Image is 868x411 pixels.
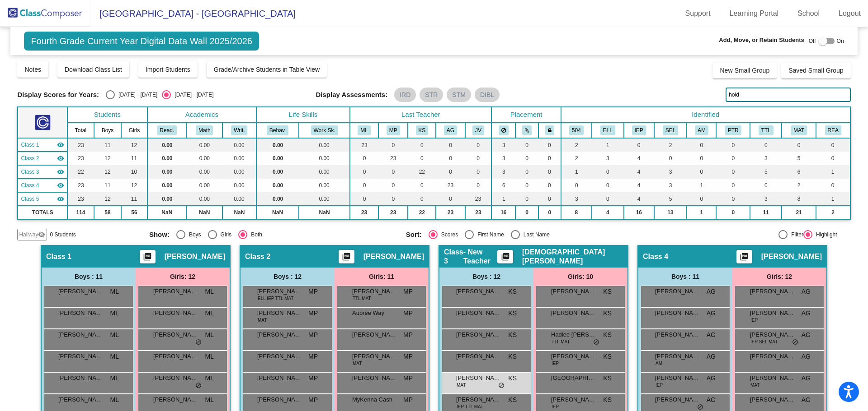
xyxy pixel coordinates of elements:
[722,6,786,21] a: Learning Portal
[18,206,67,219] td: TOTALS
[474,231,504,239] div: First Name
[465,206,492,219] td: 23
[759,125,774,135] button: TTL
[687,152,716,165] td: 0
[561,123,592,138] th: 504 Plan
[24,32,259,51] span: Fourth Grade Current Year Digital Data Wall 2025/2026
[147,165,187,179] td: 0.00
[491,152,515,165] td: 3
[245,252,270,261] span: Class 2
[654,152,687,165] td: 0
[110,287,119,296] span: ML
[436,165,465,179] td: 0
[406,230,656,239] mat-radio-group: Select an option
[21,154,39,162] span: Class 2
[231,125,247,135] button: Writ.
[533,268,627,286] div: Girls: 10
[38,231,45,238] mat-icon: visibility_off
[58,287,104,296] span: [PERSON_NAME]
[750,179,782,192] td: 0
[387,125,400,135] button: MP
[196,125,213,135] button: Math
[739,252,750,265] mat-icon: picture_as_pdf
[350,179,378,192] td: 0
[94,152,122,165] td: 12
[436,206,465,219] td: 23
[788,231,803,239] div: Filter
[408,123,436,138] th: Kristen Sapoznik
[816,152,850,165] td: 0
[809,37,816,45] span: Off
[121,165,147,179] td: 10
[655,287,700,296] span: [PERSON_NAME]
[716,123,750,138] th: Parent Request
[500,252,511,265] mat-icon: picture_as_pdf
[515,192,538,206] td: 0
[142,252,153,265] mat-icon: picture_as_pdf
[687,165,716,179] td: 0
[561,206,592,219] td: 8
[456,287,501,296] span: [PERSON_NAME]
[788,67,843,74] span: Saved Small Group
[94,138,122,152] td: 11
[350,123,378,138] th: Michelle Lassard
[147,192,187,206] td: 0.00
[561,138,592,152] td: 2
[790,6,827,21] a: School
[187,192,222,206] td: 0.00
[436,192,465,206] td: 0
[147,206,187,219] td: NaN
[187,152,222,165] td: 0.00
[816,123,850,138] th: Reading Intervention
[299,179,350,192] td: 0.00
[654,123,687,138] th: Social Emotional Needs
[140,250,156,263] button: Print Students Details
[115,91,157,99] div: [DATE] - [DATE]
[592,179,623,192] td: 0
[750,287,795,296] span: [PERSON_NAME]
[187,179,222,192] td: 0.00
[394,88,416,102] mat-chip: IRD
[561,165,592,179] td: 1
[687,179,716,192] td: 1
[90,6,296,21] span: [GEOGRAPHIC_DATA] - [GEOGRAPHIC_DATA]
[508,287,517,296] span: KS
[222,165,256,179] td: 0.00
[94,123,122,138] th: Boys
[350,206,378,219] td: 23
[408,206,436,219] td: 22
[781,62,850,79] button: Saved Small Group
[57,168,64,175] mat-icon: visibility
[335,268,429,286] div: Girls: 11
[420,88,443,102] mat-chip: STR
[725,125,741,135] button: PTR
[21,181,39,189] span: Class 4
[624,152,654,165] td: 4
[592,206,623,219] td: 4
[491,138,515,152] td: 3
[816,192,850,206] td: 1
[157,125,177,135] button: Read.
[515,123,538,138] th: Keep with students
[316,91,388,99] span: Display Assessments:
[439,268,533,286] div: Boys : 12
[782,152,816,165] td: 5
[491,165,515,179] td: 3
[624,123,654,138] th: Individualized Education Plan
[247,231,262,239] div: Both
[24,66,41,73] span: Notes
[350,165,378,179] td: 0
[678,6,718,21] a: Support
[153,287,198,296] span: [PERSON_NAME]
[18,152,67,165] td: Mandy Poliska - No Class Name
[267,125,288,135] button: Behav.
[816,206,850,219] td: 2
[406,231,422,239] span: Sort:
[782,123,816,138] th: Math Intervention
[256,206,299,219] td: NaN
[147,152,187,165] td: 0.00
[624,206,654,219] td: 16
[350,138,378,152] td: 23
[716,206,750,219] td: 0
[299,152,350,165] td: 0.00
